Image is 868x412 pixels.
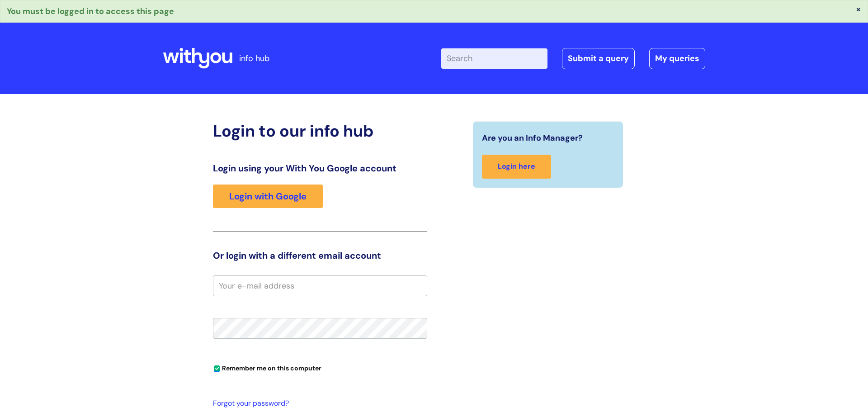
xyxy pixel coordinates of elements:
[213,185,323,208] a: Login with Google
[441,48,547,68] input: Search
[213,163,427,174] h3: Login using your With You Google account
[213,250,427,261] h3: Or login with a different email account
[562,48,635,69] a: Submit a query
[649,48,705,69] a: My queries
[214,366,220,372] input: Remember me on this computer
[856,5,861,13] button: ×
[482,155,551,179] a: Login here
[213,362,321,372] label: Remember me on this computer
[213,397,423,410] a: Forgot your password?
[482,131,583,145] span: Are you an Info Manager?
[239,51,269,66] p: info hub
[213,121,427,141] h2: Login to our info hub
[213,360,427,375] div: You can uncheck this option if you're logging in from a shared device
[213,275,427,296] input: Your e-mail address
